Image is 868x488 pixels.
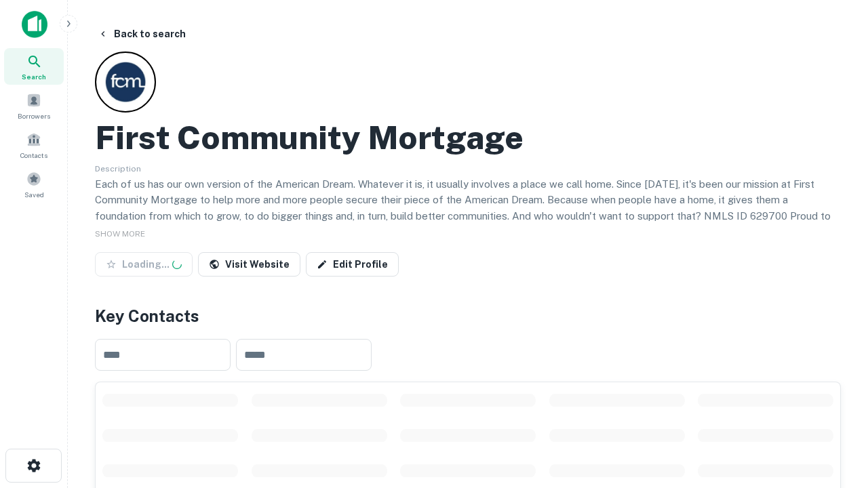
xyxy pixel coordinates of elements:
span: Description [95,164,141,174]
span: Borrowers [18,110,50,121]
img: capitalize-icon.png [22,11,47,38]
a: Search [4,48,64,85]
a: Saved [4,166,64,203]
span: SHOW MORE [95,229,145,239]
a: Edit Profile [306,252,399,277]
span: Search [22,71,46,82]
a: Contacts [4,127,64,163]
span: Saved [24,189,44,200]
a: Borrowers [4,87,64,124]
p: Each of us has our own version of the American Dream. Whatever it is, it usually involves a place... [95,176,841,240]
span: Contacts [20,150,47,161]
a: Visit Website [198,252,300,277]
h4: Key Contacts [95,304,841,328]
h2: First Community Mortgage [95,118,524,157]
iframe: Chat Widget [800,336,868,401]
button: Back to search [92,22,191,46]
